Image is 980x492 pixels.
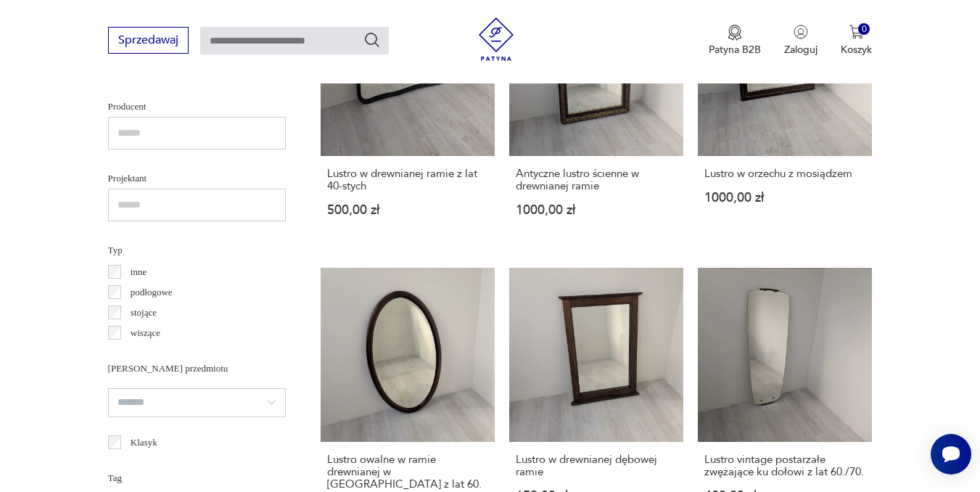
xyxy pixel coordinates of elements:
p: Projektant [108,171,286,186]
h3: Lustro w orzechu z mosiądzem [704,168,865,180]
p: [PERSON_NAME] przedmiotu [108,361,286,377]
p: stojące [131,305,157,321]
iframe: Smartsupp widget button [931,434,971,475]
img: Ikona medalu [728,25,742,41]
p: Klasyk [131,435,157,451]
p: Typ [108,242,286,258]
p: podłogowe [131,284,173,300]
div: 0 [858,23,870,36]
p: inne [131,264,147,280]
p: 500,00 zł [327,204,488,216]
button: Patyna B2B [709,25,761,57]
p: Tag [108,470,286,486]
img: Patyna - sklep z meblami i dekoracjami vintage [474,17,518,61]
a: Ikona medaluPatyna B2B [709,25,761,57]
button: Zaloguj [784,25,818,57]
h3: Lustro w drewnianej dębowej ramie [516,454,677,478]
img: Ikona koszyka [849,25,864,39]
button: Sprzedawaj [108,27,189,54]
h3: Lustro vintage postarzałe zwężające ku dołowi z lat 60./70. [704,454,865,478]
h3: Lustro w drewnianej ramie z lat 40-stych [327,168,488,192]
h3: Lustro owalne w ramie drewnianej w [GEOGRAPHIC_DATA] z lat 60. [327,454,488,491]
a: Sprzedawaj [108,36,189,46]
p: Zaloguj [784,43,818,57]
button: 0Koszyk [841,25,872,57]
p: Producent [108,99,286,115]
p: Patyna B2B [709,43,761,57]
p: 1000,00 zł [704,192,865,204]
img: Ikonka użytkownika [794,25,808,39]
p: wiszące [131,325,160,341]
button: Szukaj [363,31,381,49]
p: 1000,00 zł [516,204,677,216]
h3: Antyczne lustro ścienne w drewnianej ramie [516,168,677,192]
p: Koszyk [841,43,872,57]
